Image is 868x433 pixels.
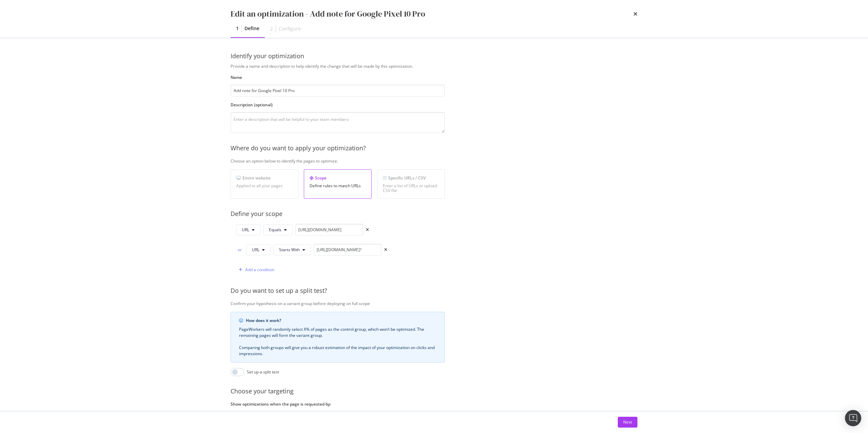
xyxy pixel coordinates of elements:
span: Starts With [279,247,300,253]
div: PageWorkers will randomly select X% of pages as the control group, which won’t be optimized. The ... [239,326,436,357]
div: Applied to all your pages [236,183,293,188]
button: URL [236,224,260,235]
div: Define [244,25,259,32]
label: Show optimizations when the page is requested by: [231,401,445,407]
div: Choose an option below to identify the pages to optimize. [231,158,671,164]
div: Next [623,419,632,425]
div: or [236,247,243,253]
button: Next [618,417,637,428]
label: Description (optional) [231,102,445,108]
div: 2 [270,25,273,32]
div: How does it work? [246,318,436,324]
div: Open Intercom Messenger [845,410,861,426]
div: Edit an optimization - Add note for Google Pixel 10 Pro [231,8,425,20]
div: Define rules to match URLs [310,183,366,188]
div: Add a condition [245,267,274,273]
div: times [366,228,369,232]
div: times [384,248,387,252]
span: URL [242,227,249,233]
div: Where do you want to apply your optimization? [231,144,671,153]
div: info banner [231,312,445,363]
div: Confirm your hypothesis on a variant group before deploying on full scope [231,301,671,306]
div: Entire website [236,175,293,181]
div: Do you want to set up a split test? [231,286,671,295]
span: Equals [269,227,281,233]
div: Define your scope [231,210,671,218]
div: Enter a list of URLs or upload CSV file [383,183,439,193]
div: times [633,8,637,20]
div: Configure [279,25,301,32]
div: Provide a name and description to help identify the change that will be made by this optimization. [231,63,671,69]
button: Equals [263,224,293,235]
input: Enter an optimization name to easily find it back [231,85,445,96]
span: URL [252,247,259,253]
button: Starts With [273,244,311,255]
div: Identify your optimization [231,52,637,61]
div: 1 [236,25,239,32]
div: Specific URLs / CSV [383,175,439,181]
button: Add a condition [236,264,274,275]
label: Name [231,74,445,80]
button: URL [246,244,271,255]
div: Choose your targeting [231,387,671,396]
div: Set up a split test [247,369,279,375]
div: Scope [310,175,366,181]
